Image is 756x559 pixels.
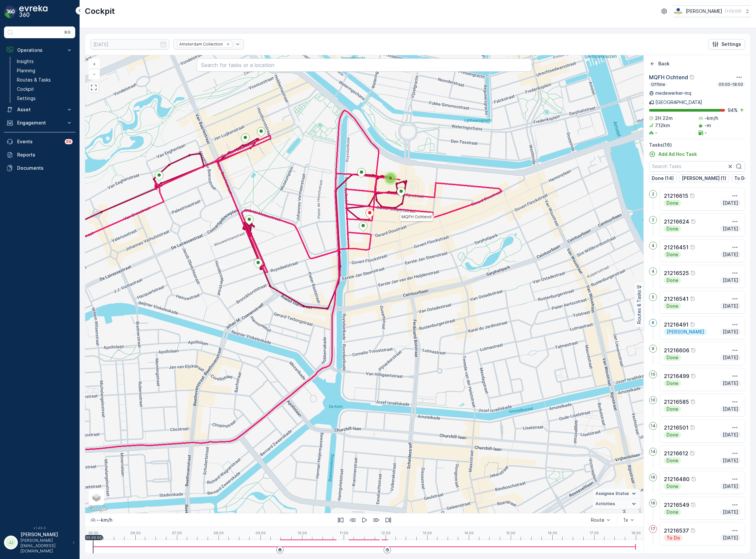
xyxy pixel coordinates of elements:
[664,243,689,251] p: 21216451
[4,44,75,57] button: Operations
[17,152,73,158] p: Reports
[636,290,642,324] p: Routes & Tasks
[666,277,679,284] p: Done
[17,95,36,102] p: Settings
[690,322,695,327] div: Help Tooltip Icon
[690,528,696,533] div: Help Tooltip Icon
[651,501,655,506] p: 16
[652,243,655,248] p: 4
[722,406,739,412] p: [DATE]
[652,346,654,351] p: 9
[17,67,35,74] p: Planning
[89,490,104,505] a: Layers
[650,82,666,87] p: Offline
[14,94,75,103] a: Settings
[704,115,718,122] p: -km/h
[666,329,705,335] p: [PERSON_NAME]
[4,5,17,18] img: logo
[655,129,657,136] p: -
[87,505,109,513] img: Google
[722,277,739,284] p: [DATE]
[666,354,679,361] p: Done
[658,60,670,67] p: Back
[214,531,224,535] p: 08:00
[686,8,722,15] p: [PERSON_NAME]
[297,531,307,535] p: 10:00
[19,5,48,18] img: logo_dark-DEwI_e13.png
[64,30,71,35] p: ⌘B
[655,99,702,106] p: [GEOGRAPHIC_DATA]
[389,176,392,181] span: 4
[722,200,739,206] p: [DATE]
[649,174,676,182] button: Done (14)
[666,226,679,232] p: Done
[690,399,696,404] div: Help Tooltip Icon
[734,175,754,182] p: To Do (1)
[649,161,745,172] input: Search Tasks
[90,39,169,50] input: dd/mm/yyyy
[85,6,115,17] p: Cockpit
[593,499,640,509] summary: Activities
[17,47,62,53] p: Operations
[652,269,655,274] p: 4
[197,58,532,72] input: Search for tasks or a location
[464,531,474,535] p: 14:00
[4,161,75,175] a: Documents
[86,536,102,540] p: 05:00:00
[655,122,670,129] p: 7.12km
[691,373,696,379] div: Help Tooltip Icon
[673,5,751,17] button: [PERSON_NAME](+02:00)
[722,432,739,438] p: [DATE]
[664,449,688,457] p: 21216612
[651,449,656,454] p: 14
[664,192,688,200] p: 21216615
[704,122,711,129] p: -m
[722,509,739,515] p: [DATE]
[664,218,689,226] p: 21216624
[666,509,679,515] p: Done
[596,501,615,507] span: Activities
[722,226,739,232] p: [DATE]
[725,9,741,14] p: ( +02:00 )
[658,151,697,157] p: Add Ad Hoc Task
[728,107,738,114] p: 94 %
[4,531,75,554] button: JJ[PERSON_NAME][PERSON_NAME][EMAIL_ADDRESS][DOMAIN_NAME]
[690,245,695,250] div: Help Tooltip Icon
[423,531,432,535] p: 13:00
[666,457,679,464] p: Done
[673,8,683,15] img: basis-logo_rgb2x.png
[89,69,99,79] a: Zoom Out
[548,531,557,535] p: 16:00
[664,398,689,406] p: 21216585
[691,476,696,482] div: Help Tooltip Icon
[664,269,689,277] p: 21216525
[652,295,654,300] p: 5
[690,193,695,198] div: Help Tooltip Icon
[722,483,739,490] p: [DATE]
[596,491,629,496] span: Assignee Status
[649,73,688,81] p: MQFH Ochtend
[664,321,689,329] p: 21216491
[339,531,348,535] p: 11:00
[690,451,695,456] div: Help Tooltip Icon
[590,531,599,535] p: 17:00
[87,505,109,513] a: Open this area in Google Maps (opens a new window)
[666,303,679,309] p: Done
[652,320,654,326] p: 6
[14,57,75,66] a: Insights
[17,86,34,92] p: Cockpit
[651,475,655,480] p: 16
[89,59,99,69] a: Zoom In
[655,115,673,122] p: 2H 22m
[4,135,75,148] a: Events99
[20,538,69,554] p: [PERSON_NAME][EMAIL_ADDRESS][DOMAIN_NAME]
[664,346,689,354] p: 21216606
[651,398,655,403] p: 10
[664,475,690,483] p: 21216480
[381,531,391,535] p: 12:00
[17,138,61,145] p: Events
[689,75,695,80] div: Help Tooltip Icon
[690,425,695,430] div: Help Tooltip Icon
[96,517,112,523] p: -- km/h
[14,75,75,85] a: Routes & Tasks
